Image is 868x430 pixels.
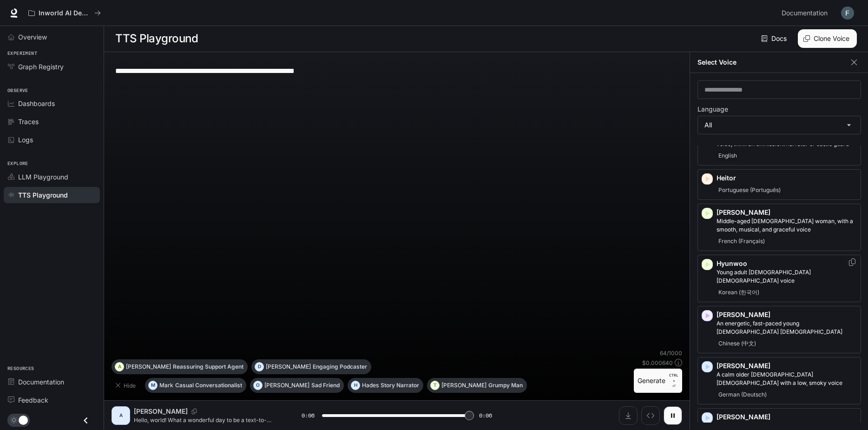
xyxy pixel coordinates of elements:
[4,59,100,75] a: Graph Registry
[634,369,682,393] button: GenerateCTRL +⏎
[18,377,64,387] span: Documentation
[669,372,678,389] p: ⏎
[717,217,857,234] p: Middle-aged French woman, with a smooth, musical, and graceful voice
[381,383,419,388] p: Story Narrator
[18,395,48,405] span: Feedback
[18,62,64,72] span: Graph Registry
[619,406,638,425] button: Download audio
[717,412,857,422] p: [PERSON_NAME]
[115,359,124,374] div: A
[4,113,100,130] a: Traces
[717,185,783,196] span: Portuguese (Português)
[717,150,739,161] span: English
[697,106,728,112] p: Language
[441,383,487,388] p: [PERSON_NAME]
[479,411,492,420] span: 0:06
[173,364,243,370] p: Reassuring Support Agent
[348,378,423,393] button: HHadesStory Narrator
[134,416,279,424] p: Hello, world! What a wonderful day to be a text-to-speech model!
[18,99,55,108] span: Dashboards
[175,383,242,388] p: Casual Conversationalist
[798,29,857,48] button: Clone Voice
[254,378,262,393] div: O
[351,378,360,393] div: H
[115,29,198,48] h1: TTS Playground
[39,9,91,17] p: Inworld AI Demos
[759,29,790,48] a: Docs
[717,319,857,336] p: An energetic, fast-paced young Chinese female
[149,378,157,393] div: M
[431,378,439,393] div: T
[24,4,105,22] button: All workspaces
[717,361,857,370] p: [PERSON_NAME]
[112,378,141,393] button: Hide
[134,407,188,416] p: [PERSON_NAME]
[4,132,100,148] a: Logs
[145,378,246,393] button: MMarkCasual Conversationalist
[4,169,100,185] a: LLM Playground
[717,310,857,319] p: [PERSON_NAME]
[362,383,379,388] p: Hades
[18,172,68,182] span: LLM Playground
[313,364,367,370] p: Engaging Podcaster
[4,29,100,45] a: Overview
[427,378,527,393] button: T[PERSON_NAME]Grumpy Man
[717,389,769,400] span: German (Deutsch)
[311,383,340,388] p: Sad Friend
[717,370,857,387] p: A calm older German female with a low, smoky voice
[669,372,678,384] p: CTRL +
[264,383,309,388] p: [PERSON_NAME]
[302,411,315,420] span: 0:06
[18,190,68,200] span: TTS Playground
[838,4,857,22] button: User avatar
[660,349,682,357] p: 64 / 1000
[698,116,861,134] div: All
[848,258,857,266] button: Copy Voice ID
[251,359,371,374] button: D[PERSON_NAME]Engaging Podcaster
[75,411,96,430] button: Close drawer
[717,208,857,217] p: [PERSON_NAME]
[188,409,201,414] button: Copy Voice ID
[4,95,100,112] a: Dashboards
[717,236,767,247] span: French (Français)
[782,7,828,19] span: Documentation
[841,7,854,20] img: User avatar
[642,359,673,367] p: $ 0.000640
[18,117,39,126] span: Traces
[717,173,857,183] p: Heitor
[113,408,128,423] div: A
[717,259,857,268] p: Hyunwoo
[4,187,100,203] a: TTS Playground
[18,135,33,145] span: Logs
[717,287,761,298] span: Korean (한국어)
[266,364,311,370] p: [PERSON_NAME]
[778,4,835,22] a: Documentation
[255,359,263,374] div: D
[4,392,100,408] a: Feedback
[159,383,173,388] p: Mark
[112,359,248,374] button: A[PERSON_NAME]Reassuring Support Agent
[4,374,100,390] a: Documentation
[18,32,47,42] span: Overview
[641,406,660,425] button: Inspect
[717,268,857,285] p: Young adult Korean male voice
[250,378,344,393] button: O[PERSON_NAME]Sad Friend
[126,364,171,370] p: [PERSON_NAME]
[488,383,523,388] p: Grumpy Man
[19,415,28,425] span: Dark mode toggle
[717,338,758,349] span: Chinese (中文)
